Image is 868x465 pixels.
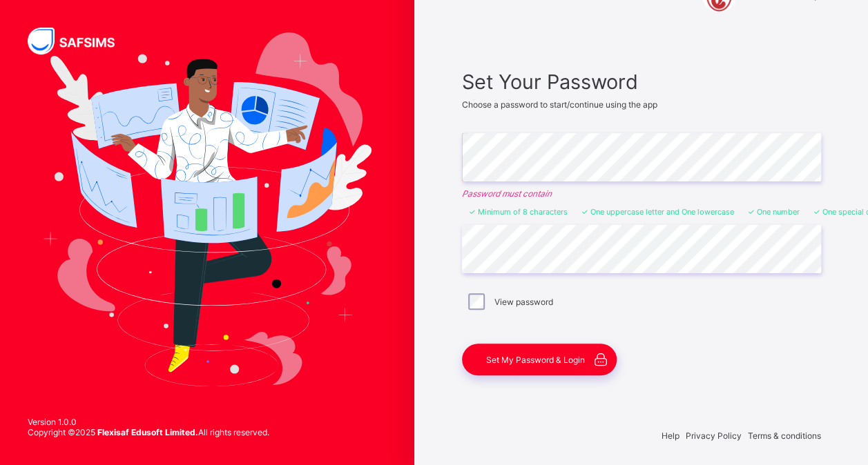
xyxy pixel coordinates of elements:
span: Set My Password & Login [486,355,585,365]
img: SAFSIMS Logo [28,28,131,55]
li: Minimum of 8 characters [469,207,568,217]
span: Copyright © 2025 All rights reserved. [28,427,269,437]
strong: Flexisaf Edusoft Limited. [97,427,198,437]
label: View password [494,297,553,307]
em: Password must contain [462,188,821,199]
span: Terms & conditions [748,431,821,441]
img: Hero Image [43,32,372,386]
span: Set Your Password [462,70,821,94]
li: One uppercase letter and One lowercase [581,207,734,217]
span: Help [662,431,679,441]
span: Version 1.0.0 [28,417,269,427]
li: One number [748,207,800,217]
span: Choose a password to start/continue using the app [462,99,657,110]
span: Privacy Policy [686,431,742,441]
